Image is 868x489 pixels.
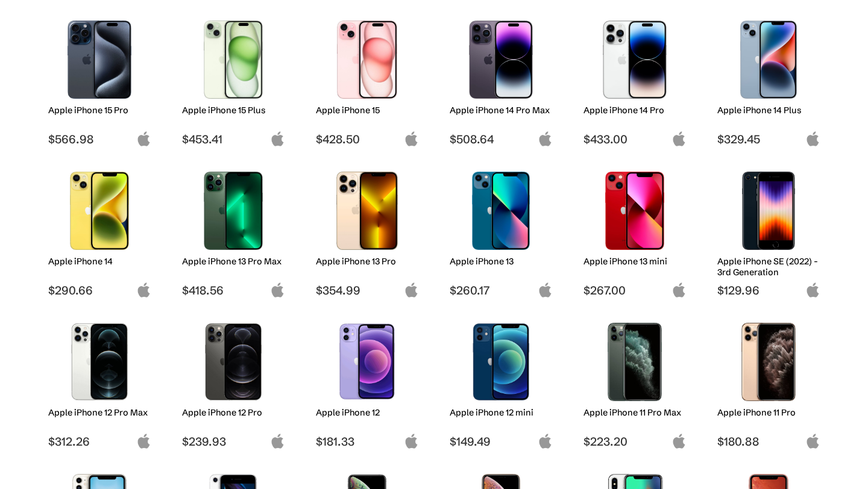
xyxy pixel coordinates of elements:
a: iPhone 14 Apple iPhone 14 $290.66 apple-logo [42,166,157,297]
a: iPhone 12 Apple iPhone 12 $181.33 apple-logo [310,317,424,449]
img: iPhone 14 Plus [726,20,811,99]
span: $260.17 [450,283,553,297]
span: $129.96 [717,283,820,297]
img: apple-logo [671,282,687,297]
img: apple-logo [538,131,553,146]
a: iPhone 14 Pro Apple iPhone 14 Pro $433.00 apple-logo [577,14,692,146]
img: apple-logo [404,131,419,146]
a: iPhone 15 Apple iPhone 15 $428.50 apple-logo [310,14,424,146]
h2: Apple iPhone 15 Plus [182,105,285,116]
span: $418.56 [182,283,285,297]
h2: Apple iPhone 14 Plus [717,105,820,116]
span: $329.45 [717,132,820,146]
span: $239.93 [182,434,285,449]
img: apple-logo [270,282,285,297]
img: iPhone 12 Pro Max [57,323,142,401]
img: apple-logo [805,282,820,297]
img: iPhone 13 Pro Max [191,172,276,250]
a: iPhone 13 Pro Max Apple iPhone 13 Pro Max $418.56 apple-logo [176,166,291,297]
h2: Apple iPhone 12 Pro [182,407,285,418]
img: iPhone 14 Pro Max [459,20,544,99]
img: iPhone 15 [325,20,410,99]
a: iPhone 15 Pro Apple iPhone 15 Pro $566.98 apple-logo [42,14,157,146]
img: apple-logo [538,282,553,297]
a: iPhone 13 Pro Apple iPhone 13 Pro $354.99 apple-logo [310,166,424,297]
h2: Apple iPhone 13 [450,256,553,267]
h2: Apple iPhone 13 Pro [316,256,419,267]
img: iPhone 13 mini [593,172,678,250]
img: apple-logo [404,434,419,449]
img: apple-logo [805,434,820,449]
a: iPhone 14 Pro Max Apple iPhone 14 Pro Max $508.64 apple-logo [444,14,558,146]
img: apple-logo [136,282,151,297]
img: iPhone 14 [57,172,142,250]
a: iPhone 12 Pro Max Apple iPhone 12 Pro Max $312.26 apple-logo [42,317,157,449]
h2: Apple iPhone SE (2022) - 3rd Generation [717,256,820,278]
span: $566.98 [48,132,151,146]
img: apple-logo [538,434,553,449]
a: iPhone 13 Apple iPhone 13 $260.17 apple-logo [444,166,558,297]
span: $267.00 [583,283,687,297]
span: $428.50 [316,132,419,146]
span: $223.20 [583,434,687,449]
img: iPhone 15 Plus [191,20,276,99]
h2: Apple iPhone 14 [48,256,151,267]
a: iPhone 12 Pro Apple iPhone 12 Pro $239.93 apple-logo [176,317,291,449]
a: iPhone 12 mini Apple iPhone 12 mini $149.49 apple-logo [444,317,558,449]
a: iPhone 11 Pro Apple iPhone 11 Pro $180.88 apple-logo [711,317,826,449]
span: $181.33 [316,434,419,449]
img: apple-logo [805,131,820,146]
img: iPhone SE 3rd Gen [726,172,811,250]
h2: Apple iPhone 14 Pro [583,105,687,116]
span: $433.00 [583,132,687,146]
a: iPhone 14 Plus Apple iPhone 14 Plus $329.45 apple-logo [711,14,826,146]
a: iPhone 11 Pro Max Apple iPhone 11 Pro Max $223.20 apple-logo [577,317,692,449]
img: iPhone 13 [459,172,544,250]
a: iPhone SE 3rd Gen Apple iPhone SE (2022) - 3rd Generation $129.96 apple-logo [711,166,826,297]
img: iPhone 11 Pro [726,323,811,401]
span: $180.88 [717,434,820,449]
img: iPhone 14 Pro [593,20,678,99]
h2: Apple iPhone 13 Pro Max [182,256,285,267]
img: iPhone 12 Pro [191,323,276,401]
img: iPhone 13 Pro [325,172,410,250]
h2: Apple iPhone 12 Pro Max [48,407,151,418]
img: iPhone 12 mini [459,323,544,401]
img: apple-logo [270,131,285,146]
img: apple-logo [404,282,419,297]
h2: Apple iPhone 15 Pro [48,105,151,116]
img: apple-logo [671,131,687,146]
img: apple-logo [270,434,285,449]
h2: Apple iPhone 12 [316,407,419,418]
h2: Apple iPhone 11 Pro [717,407,820,418]
h2: Apple iPhone 15 [316,105,419,116]
span: $290.66 [48,283,151,297]
h2: Apple iPhone 12 mini [450,407,553,418]
span: $312.26 [48,434,151,449]
img: iPhone 15 Pro [57,20,142,99]
img: iPhone 11 Pro Max [593,323,678,401]
span: $149.49 [450,434,553,449]
h2: Apple iPhone 11 Pro Max [583,407,687,418]
span: $354.99 [316,283,419,297]
img: iPhone 12 [325,323,410,401]
h2: Apple iPhone 13 mini [583,256,687,267]
h2: Apple iPhone 14 Pro Max [450,105,553,116]
img: apple-logo [136,131,151,146]
span: $508.64 [450,132,553,146]
a: iPhone 13 mini Apple iPhone 13 mini $267.00 apple-logo [577,166,692,297]
img: apple-logo [136,434,151,449]
span: $453.41 [182,132,285,146]
a: iPhone 15 Plus Apple iPhone 15 Plus $453.41 apple-logo [176,14,291,146]
img: apple-logo [671,434,687,449]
